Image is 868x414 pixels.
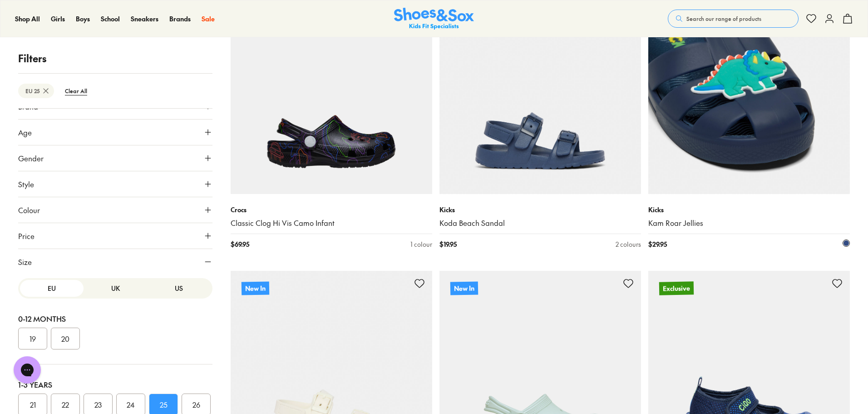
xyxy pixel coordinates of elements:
[15,14,40,24] a: Shop All
[18,84,54,98] btn: EU 25
[20,280,84,297] button: EU
[439,218,641,228] a: Koda Beach Sandal
[18,256,32,267] span: Size
[668,10,799,28] button: Search our range of products
[84,280,147,297] button: UK
[15,14,40,23] span: Shop All
[76,14,90,23] span: Boys
[51,14,65,23] span: Girls
[101,14,120,23] span: School
[9,353,45,387] iframe: Gorgias live chat messenger
[18,313,212,324] div: 0-12 Months
[648,205,850,214] p: Kicks
[18,153,44,164] span: Gender
[231,205,432,214] p: Crocs
[131,14,158,24] a: Sneakers
[202,14,215,24] a: Sale
[18,179,34,190] span: Style
[616,239,641,249] div: 2 colours
[202,14,215,23] span: Sale
[18,205,40,215] span: Colour
[101,14,120,24] a: School
[394,8,474,30] a: Shoes & Sox
[18,249,212,274] button: Size
[394,8,474,30] img: SNS_Logo_Responsive.svg
[439,239,457,249] span: $ 19.95
[231,218,432,228] a: Classic Clog Hi Vis Camo Infant
[450,281,478,295] p: New In
[18,120,212,145] button: Age
[51,14,65,24] a: Girls
[242,281,269,295] p: New In
[18,127,32,138] span: Age
[18,230,35,241] span: Price
[18,171,212,197] button: Style
[410,239,432,249] div: 1 colour
[169,14,191,24] a: Brands
[76,14,90,24] a: Boys
[18,197,212,223] button: Colour
[18,223,212,249] button: Price
[659,281,694,295] p: Exclusive
[169,14,191,23] span: Brands
[131,14,158,23] span: Sneakers
[18,328,47,349] button: 19
[648,239,667,249] span: $ 29.95
[231,239,249,249] span: $ 69.95
[686,15,761,23] span: Search our range of products
[648,218,850,228] a: Kam Roar Jellies
[51,328,80,349] button: 20
[18,51,212,66] p: Filters
[439,205,641,214] p: Kicks
[58,83,94,99] btn: Clear All
[18,145,212,171] button: Gender
[147,280,211,297] button: US
[18,379,212,390] div: 1-3 Years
